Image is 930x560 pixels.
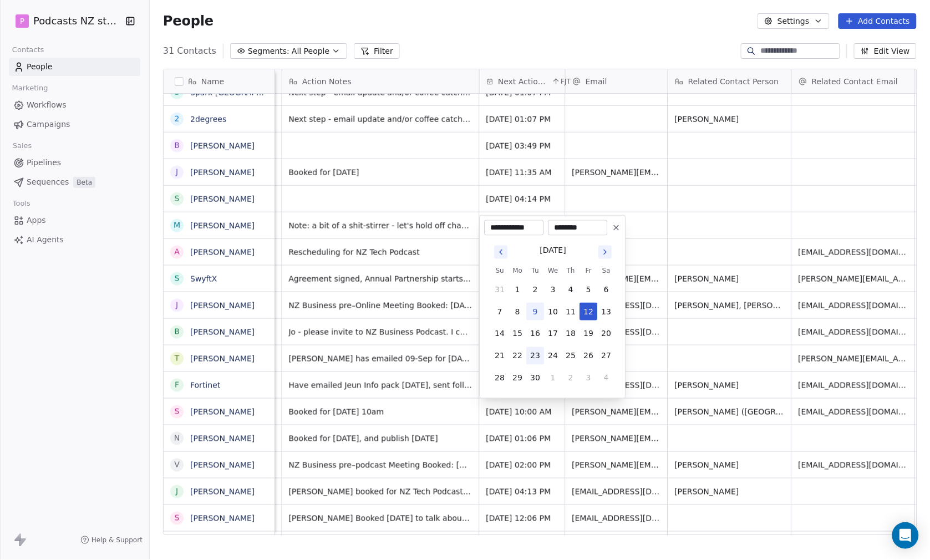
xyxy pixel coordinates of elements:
th: Thursday [562,265,580,276]
button: 28 [491,369,509,387]
th: Friday [580,265,597,276]
button: 3 [580,369,597,387]
button: 16 [526,325,544,343]
button: 4 [597,369,615,387]
button: 4 [562,281,580,298]
th: Wednesday [544,265,562,276]
th: Saturday [597,265,615,276]
button: 6 [597,281,615,298]
button: 13 [597,303,615,320]
button: 1 [509,281,526,298]
button: 25 [562,347,580,365]
button: Go to next month [597,245,613,260]
button: 15 [509,325,526,343]
button: 1 [544,369,562,387]
div: [DATE] [540,245,566,256]
button: 9 [526,303,544,320]
button: 17 [544,325,562,343]
button: 24 [544,347,562,365]
button: 21 [491,347,509,365]
button: 10 [544,303,562,320]
button: 3 [544,281,562,298]
button: 12 [580,303,597,320]
button: 23 [526,347,544,365]
button: 7 [491,303,509,320]
button: 8 [509,303,526,320]
button: Go to previous month [493,245,509,260]
th: Tuesday [526,265,544,276]
button: 2 [562,369,580,387]
button: 5 [580,281,597,298]
th: Monday [509,265,526,276]
button: 27 [597,347,615,365]
button: 31 [491,281,509,298]
button: 26 [580,347,597,365]
button: 29 [509,369,526,387]
button: 11 [562,303,580,320]
button: 18 [562,325,580,343]
button: 20 [597,325,615,343]
button: 30 [526,369,544,387]
button: 2 [526,281,544,298]
button: 22 [509,347,526,365]
button: 19 [580,325,597,343]
button: 14 [491,325,509,343]
th: Sunday [491,265,509,276]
